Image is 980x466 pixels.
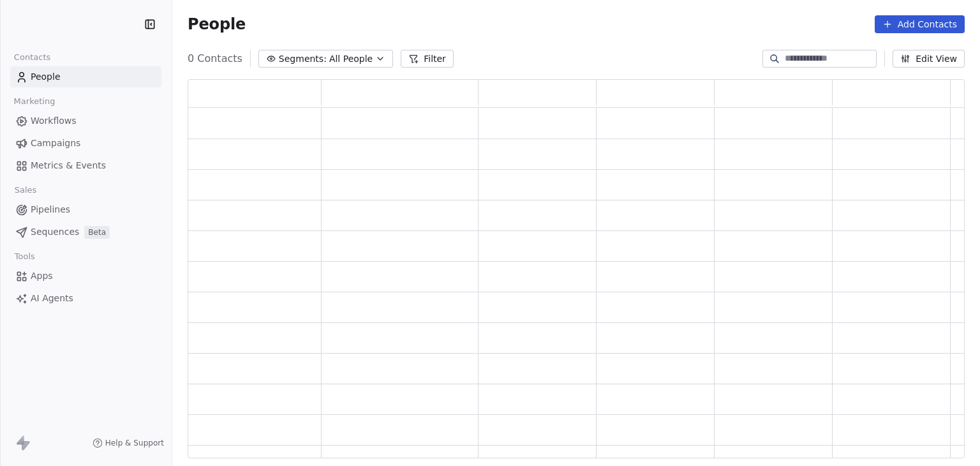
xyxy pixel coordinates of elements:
[10,110,161,132] a: Workflows
[8,48,56,67] span: Contacts
[875,15,965,33] button: Add Contacts
[10,199,161,220] a: Pipelines
[10,266,161,287] a: Apps
[188,15,246,34] span: People
[10,222,161,243] a: SequencesBeta
[31,114,77,128] span: Workflows
[105,438,164,448] span: Help & Support
[893,50,965,68] button: Edit View
[31,159,106,172] span: Metrics & Events
[329,52,373,66] span: All People
[31,225,79,239] span: Sequences
[8,92,61,111] span: Marketing
[401,50,454,68] button: Filter
[31,70,61,84] span: People
[10,133,161,154] a: Campaigns
[9,181,42,200] span: Sales
[10,288,161,309] a: AI Agents
[31,137,80,150] span: Campaigns
[10,155,161,176] a: Metrics & Events
[279,52,327,66] span: Segments:
[31,203,70,216] span: Pipelines
[31,292,73,305] span: AI Agents
[188,51,242,66] span: 0 Contacts
[10,66,161,87] a: People
[9,247,40,266] span: Tools
[31,269,53,283] span: Apps
[93,438,164,448] a: Help & Support
[84,226,110,239] span: Beta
